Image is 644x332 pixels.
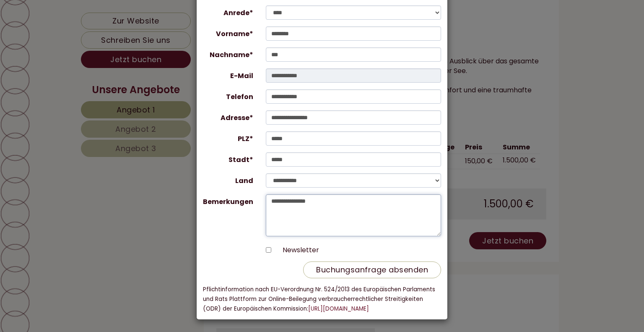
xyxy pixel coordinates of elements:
label: Stadt* [197,152,260,165]
label: Vorname* [197,26,260,39]
div: Guten Tag, wie können wir Ihnen helfen? [6,24,150,50]
label: Anrede* [197,5,260,18]
label: Newsletter [274,246,319,255]
label: Telefon [197,89,260,102]
button: Senden [275,219,330,236]
label: Adresse* [197,110,260,123]
div: Hotel Tenz [13,26,145,33]
small: Pflichtinformation nach EU-Verordnung Nr. 524/2013 des Europäischen Parlaments und Rats Plattform... [203,285,435,313]
label: Bemerkungen [197,194,260,207]
a: [URL][DOMAIN_NAME] [308,305,369,313]
label: Nachname* [197,47,260,60]
label: Land [197,173,260,186]
div: [DATE] [149,6,182,20]
label: E-Mail [197,68,260,81]
small: 11:23 [13,42,145,48]
button: Buchungsanfrage absenden [303,261,441,278]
